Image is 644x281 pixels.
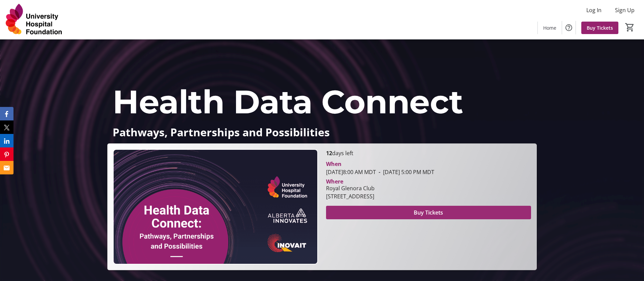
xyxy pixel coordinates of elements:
div: When [326,160,342,168]
div: Royal Glenora Club [326,184,375,192]
button: Cart [624,21,636,33]
span: - [376,168,383,176]
span: [DATE] 8:00 AM MDT [326,168,376,176]
button: Buy Tickets [326,206,531,219]
img: Campaign CTA Media Photo [113,149,318,264]
span: Health Data Connect [113,82,463,121]
span: Home [543,24,556,31]
p: Pathways, Partnerships and Possibilities [113,126,531,138]
button: Help [562,21,576,34]
div: Where [326,179,343,184]
img: University Hospital Foundation's Logo [4,3,64,36]
div: [STREET_ADDRESS] [326,192,375,200]
p: days left [326,149,531,157]
button: Log In [581,5,607,16]
span: Sign Up [615,6,635,14]
span: Buy Tickets [414,208,443,217]
button: Sign Up [610,5,640,16]
span: [DATE] 5:00 PM MDT [376,168,434,176]
span: 12 [326,149,332,157]
a: Home [538,22,562,34]
span: Buy Tickets [587,24,613,31]
span: Log In [586,6,602,14]
a: Buy Tickets [581,22,618,34]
